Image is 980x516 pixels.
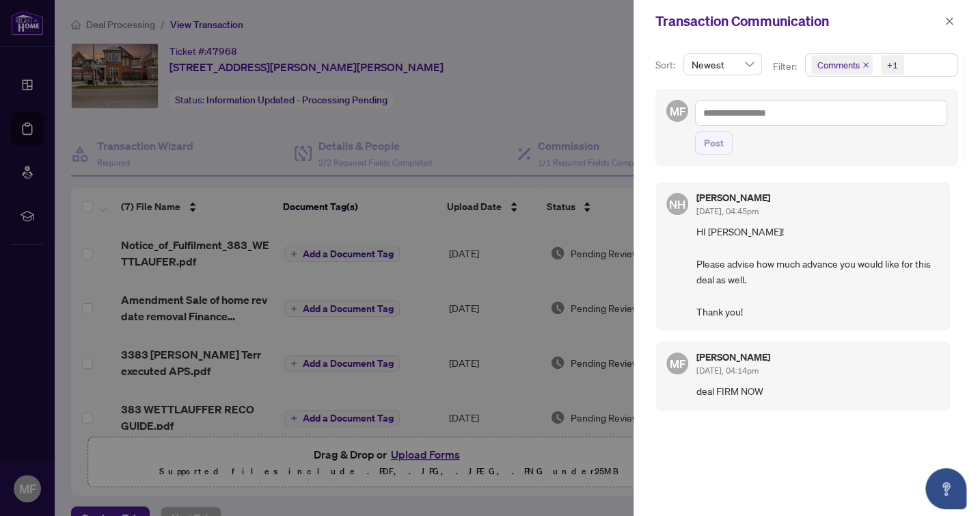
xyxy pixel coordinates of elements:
span: Comments [811,55,873,75]
div: Transaction Communication [655,11,940,31]
p: Filter: [773,59,799,74]
div: +1 [887,58,898,72]
span: NH [669,195,685,213]
span: [DATE], 04:45pm [696,206,759,216]
span: MF [669,354,685,372]
span: MF [669,102,685,120]
span: HI [PERSON_NAME]! Please advise how much advance you would like for this deal as well. Thank you! [696,224,939,320]
span: Newest [692,54,754,75]
span: deal FIRM NOW [696,383,939,399]
button: Open asap [925,468,966,509]
span: Comments [817,58,860,72]
button: Post [695,131,733,155]
span: close [944,16,954,26]
span: close [862,62,869,68]
p: Sort: [655,57,678,73]
span: [DATE], 04:14pm [696,365,759,376]
h5: [PERSON_NAME] [696,193,770,203]
h5: [PERSON_NAME] [696,352,770,362]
